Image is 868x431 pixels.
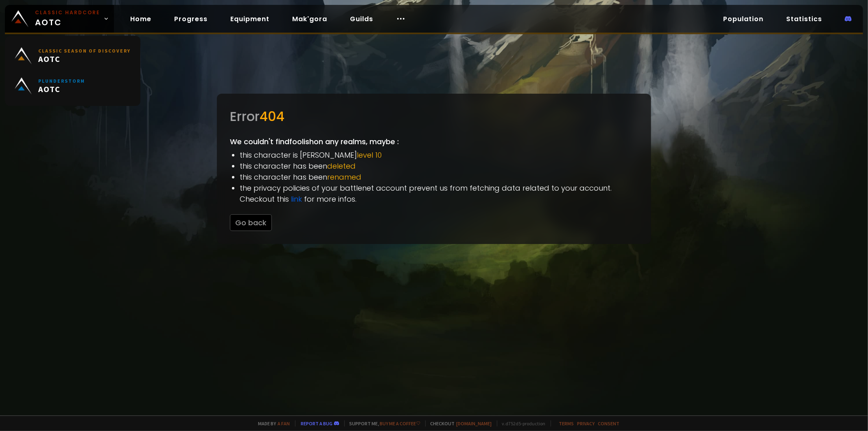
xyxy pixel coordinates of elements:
[38,54,131,64] span: AOTC
[124,11,158,27] a: Home
[254,420,290,427] span: Made by
[327,161,356,171] span: deleted
[291,194,302,204] a: link
[278,420,290,427] a: a fan
[230,218,272,228] a: Go back
[457,420,492,427] a: [DOMAIN_NAME]
[357,150,382,160] span: level 10
[559,420,574,427] a: Terms
[35,9,100,29] span: AOTC
[380,420,420,427] a: Buy me a coffee
[240,172,638,183] li: this character has been
[5,5,114,33] a: Classic HardcoreAOTC
[344,420,420,427] span: Support me,
[780,11,829,27] a: Statistics
[260,107,284,125] span: 404
[343,11,380,27] a: Guilds
[240,183,638,205] li: the privacy policies of your battlenet account prevent us from fetching data related to your acco...
[35,9,100,16] small: Classic Hardcore
[425,420,492,427] span: Checkout
[230,214,272,231] button: Go back
[301,420,333,427] a: Report a bug
[230,107,638,126] div: Error
[286,11,334,27] a: Mak'gora
[38,84,85,94] span: AOTC
[168,11,214,27] a: Progress
[598,420,620,427] a: Consent
[577,420,595,427] a: Privacy
[38,78,85,84] small: Plunderstorm
[240,161,638,172] li: this character has been
[240,150,638,161] li: this character is [PERSON_NAME]
[327,172,361,182] span: renamed
[10,71,136,101] a: PlunderstormAOTC
[497,420,546,427] span: v. d752d5 - production
[38,48,131,54] small: Classic Season of Discovery
[224,11,276,27] a: Equipment
[10,41,136,71] a: Classic Season of DiscoveryAOTC
[717,11,770,27] a: Population
[217,94,651,244] div: We couldn't find foolish on any realms, maybe :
